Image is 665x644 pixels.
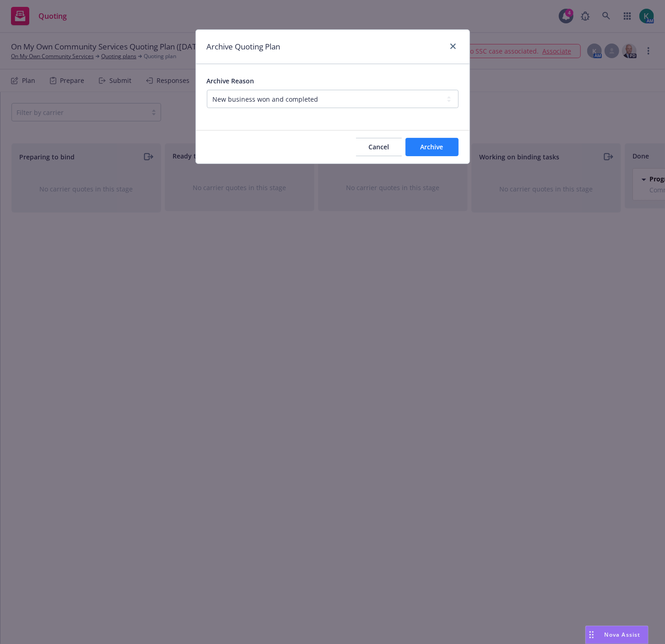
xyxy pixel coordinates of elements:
[207,76,254,85] span: Archive Reason
[586,626,597,644] div: Drag to move
[605,631,641,639] span: Nova Assist
[207,41,281,53] h1: Archive Quoting Plan
[405,138,459,156] button: Archive
[356,138,402,156] button: Cancel
[585,626,649,644] button: Nova Assist
[368,142,389,151] span: Cancel
[448,41,459,52] a: close
[421,142,443,151] span: Archive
